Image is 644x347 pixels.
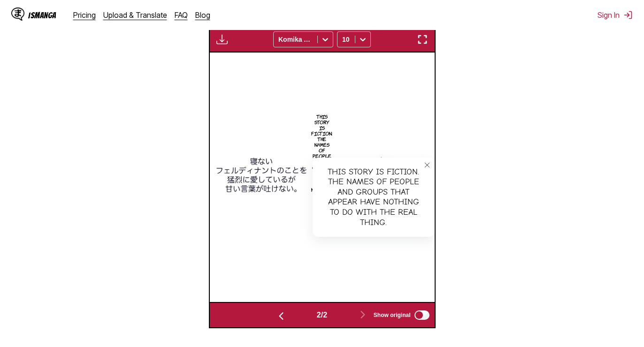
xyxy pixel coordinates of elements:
span: 2 / 2 [317,311,327,319]
span: Show original [374,312,411,318]
img: Next page [357,309,368,320]
p: This story is fiction. The names of people and groups that appear have nothing to do with the rea... [309,112,335,222]
a: Upload & Translate [103,10,167,20]
img: IsManga Logo [11,8,24,21]
button: close-tooltip [420,158,435,173]
img: Download translated images [216,34,228,45]
a: FAQ [175,10,188,20]
img: Enter fullscreen [417,34,428,45]
a: IsManga LogoIsManga [11,8,73,23]
div: This story is fiction. The names of people and groups that appear have nothing to do with the rea... [313,158,435,237]
a: Pricing [73,10,96,20]
img: Manga Panel [210,153,435,202]
img: Sign out [623,10,633,20]
a: Blog [195,10,210,20]
input: Show original [414,310,429,320]
div: IsManga [28,11,56,20]
button: Sign In [598,10,633,20]
img: Previous page [276,310,287,322]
